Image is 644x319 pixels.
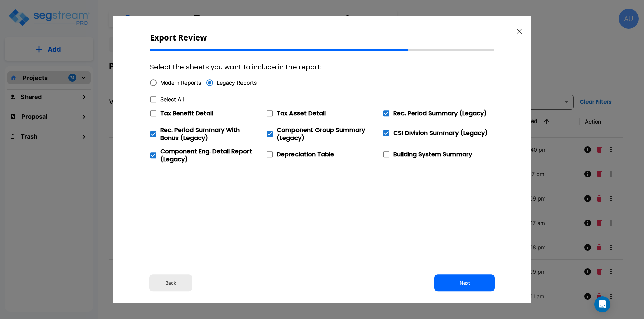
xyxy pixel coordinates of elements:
span: Component Group Summary (Legacy) [277,126,365,142]
span: Building System Summary [393,150,472,158]
span: Tax Asset Detail [277,109,326,117]
span: Modern Reports [160,79,201,87]
span: Rec. Period Summary With Bonus (Legacy) [160,126,240,142]
button: Next [434,274,495,291]
span: Tax Benefit Detail [160,109,213,117]
button: Back [149,274,192,291]
span: Legacy Reports [217,79,257,87]
h6: Select the sheets you want to include in the report: [150,61,494,73]
p: Export Review [150,33,494,42]
span: Select All [160,95,184,103]
span: Rec. Period Summary (Legacy) [393,109,487,117]
span: Depreciation Table [277,150,334,158]
span: Component Eng. Detail Report (Legacy) [160,147,252,163]
div: Open Intercom Messenger [594,296,610,312]
span: CSI Division Summary (Legacy) [393,129,488,137]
